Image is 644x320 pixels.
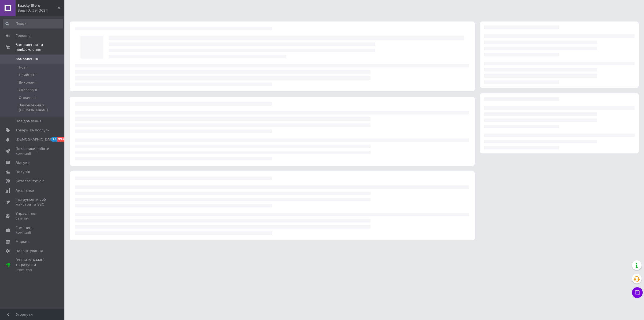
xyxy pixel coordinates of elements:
span: Замовлення з [PERSON_NAME] [19,103,63,113]
span: Аналітика [16,188,34,193]
input: Пошук [3,19,63,28]
span: Товари та послуги [16,128,50,133]
span: Скасовані [19,88,37,92]
div: Ваш ID: 3943624 [17,8,64,13]
span: 75 [51,137,57,142]
span: 99+ [57,137,66,142]
span: Управління сайтом [16,211,50,221]
span: Відгуки [16,160,30,165]
span: Повідомлення [16,119,42,124]
span: Головна [16,33,31,38]
span: Покупці [16,170,30,174]
button: Чат з покупцем [632,287,643,298]
span: Каталог ProSale [16,179,45,184]
span: Прийняті [19,73,35,77]
span: Маркет [16,239,29,244]
span: Гаманець компанії [16,225,50,235]
div: Prom топ [16,268,50,272]
span: [DEMOGRAPHIC_DATA] [16,137,55,142]
span: Beauty Store [17,3,58,8]
span: Показники роботи компанії [16,146,50,156]
span: Замовлення [16,57,38,62]
span: Виконані [19,80,35,85]
span: Інструменти веб-майстра та SEO [16,197,50,207]
span: Налаштування [16,249,43,253]
span: Оплачені [19,95,36,100]
span: Нові [19,65,27,70]
span: Замовлення та повідомлення [16,42,64,52]
span: [PERSON_NAME] та рахунки [16,258,50,272]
